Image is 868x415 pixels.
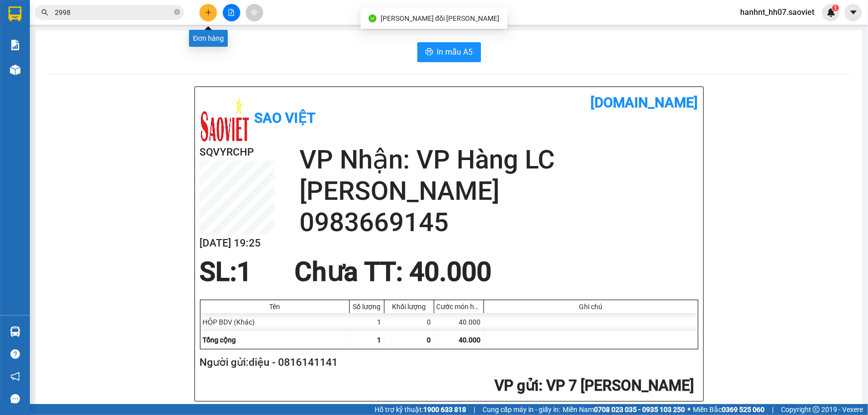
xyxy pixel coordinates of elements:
button: file-add [223,4,240,21]
b: [DOMAIN_NAME] [133,8,240,24]
button: printerIn mẫu A5 [417,42,481,62]
span: question-circle [10,349,20,359]
div: Ghi chú [486,303,695,311]
span: check-circle [369,14,377,22]
div: HỘP BDV (Khác) [200,313,350,331]
img: solution-icon [10,40,20,50]
span: | [772,404,773,415]
input: Tìm tên, số ĐT hoặc mã đơn [55,7,172,18]
span: caret-down [849,8,858,17]
span: printer [425,48,433,57]
span: Miền Nam [563,404,685,415]
img: logo.jpg [5,8,55,58]
div: Cước món hàng [437,303,481,311]
h2: Người gửi: diệu - 0816141141 [200,354,694,371]
img: icon-new-feature [827,8,836,17]
span: ⚪️ [687,408,690,412]
div: 40.000 [434,313,484,331]
button: aim [246,4,263,21]
b: [DOMAIN_NAME] [591,94,698,111]
div: Đơn hàng [189,30,228,47]
span: message [10,394,20,404]
span: 1 [834,4,837,11]
h2: VP Nhận: VP Hàng LC [299,144,698,175]
span: search [41,9,48,16]
b: Sao Việt [60,23,121,40]
span: notification [10,372,20,381]
span: SL: [200,256,237,287]
span: hanhnt_hh07.saoviet [732,6,822,18]
h2: [PERSON_NAME] [299,175,698,207]
span: 40.000 [459,336,481,344]
h2: SQVYRCHP [5,58,80,74]
button: caret-down [845,4,862,21]
img: warehouse-icon [10,65,20,75]
b: Sao Việt [255,110,316,126]
span: aim [251,9,258,16]
div: Chưa TT : 40.000 [289,257,497,287]
span: copyright [813,406,820,413]
span: | [474,404,475,415]
div: Khối lượng [387,303,431,311]
h2: 0983669145 [299,207,698,238]
div: 0 [385,313,434,331]
img: warehouse-icon [10,327,20,337]
strong: 0369 525 060 [722,406,765,414]
span: Miền Bắc [693,404,765,415]
div: 1 [350,313,385,331]
div: Tên [203,303,347,311]
span: VP gửi [495,377,539,394]
span: 1 [237,256,252,287]
strong: 0708 023 035 - 0935 103 250 [594,406,685,414]
span: In mẫu A5 [437,46,473,58]
span: Tổng cộng [203,336,236,344]
span: [PERSON_NAME] đổi [PERSON_NAME] [381,14,499,22]
button: plus [199,4,217,21]
div: Số lượng [352,303,382,311]
h2: : VP 7 [PERSON_NAME] [200,376,694,396]
span: 0 [427,336,431,344]
img: logo-vxr [8,6,21,21]
span: file-add [228,9,235,16]
span: close-circle [174,9,180,15]
h2: [DATE] 19:25 [200,235,275,251]
h2: VP Nhận: VP Hàng LC [52,58,240,120]
span: close-circle [174,8,180,17]
span: 1 [378,336,382,344]
strong: 1900 633 818 [423,406,466,414]
img: logo.jpg [200,94,250,144]
sup: 1 [832,4,839,11]
span: Cung cấp máy in - giấy in: [482,404,560,415]
span: Hỗ trợ kỹ thuật: [375,404,466,415]
h2: SQVYRCHP [200,144,275,161]
span: plus [205,9,212,16]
